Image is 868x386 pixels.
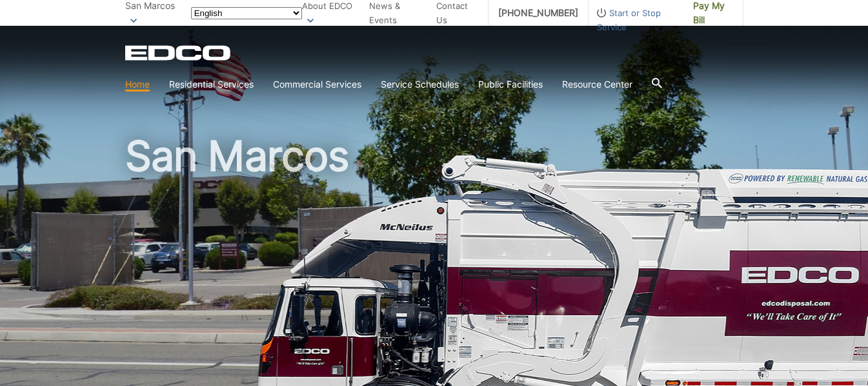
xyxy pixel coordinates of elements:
select: Select a language [191,7,302,19]
a: Resource Center [562,77,632,92]
a: Public Facilities [478,77,543,92]
a: Residential Services [169,77,254,92]
a: EDCD logo. Return to the homepage. [125,45,232,61]
a: Service Schedules [381,77,459,92]
a: Commercial Services [273,77,361,92]
a: Home [125,77,150,92]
